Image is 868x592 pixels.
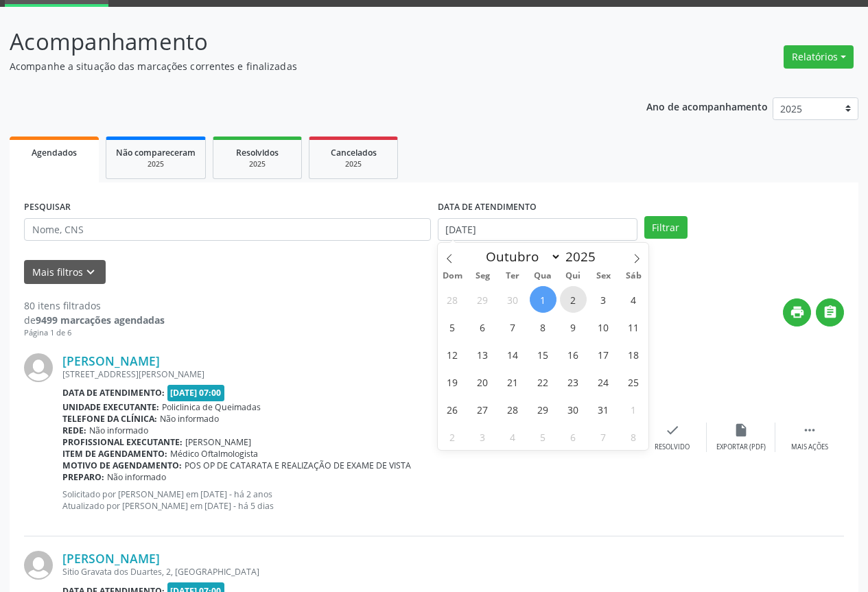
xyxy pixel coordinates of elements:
[560,368,587,395] span: Outubro 23, 2025
[469,341,496,368] span: Outubro 13, 2025
[790,305,805,320] i: print
[62,488,638,512] p: Solicitado por [PERSON_NAME] em [DATE] - há 2 anos Atualizado por [PERSON_NAME] em [DATE] - há 5 ...
[620,313,647,340] span: Outubro 11, 2025
[802,423,817,438] i: 
[497,272,528,281] span: Ter
[500,286,526,313] span: Setembro 30, 2025
[500,423,526,450] span: Novembro 4, 2025
[620,396,647,423] span: Novembro 1, 2025
[716,442,766,452] div: Exportar (PDF)
[32,147,77,158] span: Agendados
[438,197,537,218] label: DATA DE ATENDIMENTO
[590,368,617,395] span: Outubro 24, 2025
[62,368,638,380] div: [STREET_ADDRESS][PERSON_NAME]
[36,313,165,327] strong: 9499 marcações agendadas
[469,368,496,395] span: Outubro 20, 2025
[823,305,838,320] i: 
[319,159,388,169] div: 2025
[62,436,183,448] b: Profissional executante:
[469,286,496,313] span: Setembro 29, 2025
[590,286,617,313] span: Outubro 3, 2025
[530,396,556,423] span: Outubro 29, 2025
[62,448,167,460] b: Item de agendamento:
[620,423,647,450] span: Novembro 8, 2025
[223,159,292,169] div: 2025
[791,442,828,452] div: Mais ações
[167,385,225,401] span: [DATE] 07:00
[62,471,104,483] b: Preparo:
[644,216,688,239] button: Filtrar
[62,401,159,413] b: Unidade executante:
[162,401,261,413] span: Policlinica de Queimadas
[500,313,526,340] span: Outubro 7, 2025
[62,566,638,578] div: Sitio Gravata dos Duartes, 2, [GEOGRAPHIC_DATA]
[530,368,556,395] span: Outubro 22, 2025
[646,97,768,115] p: Ano de acompanhamento
[528,272,558,281] span: Qua
[560,313,587,340] span: Outubro 9, 2025
[439,396,466,423] span: Outubro 26, 2025
[62,425,86,436] b: Rede:
[620,368,647,395] span: Outubro 25, 2025
[439,286,466,313] span: Setembro 28, 2025
[784,45,854,69] button: Relatórios
[655,442,690,452] div: Resolvido
[160,413,219,425] span: Não informado
[620,341,647,368] span: Outubro 18, 2025
[24,313,165,327] div: de
[590,423,617,450] span: Novembro 7, 2025
[83,265,98,280] i: keyboard_arrow_down
[89,425,148,436] span: Não informado
[236,147,279,158] span: Resolvidos
[24,260,106,284] button: Mais filtroskeyboard_arrow_down
[618,272,648,281] span: Sáb
[588,272,618,281] span: Sex
[116,159,196,169] div: 2025
[185,460,411,471] span: POS OP DE CATARATA E REALIZAÇÃO DE EXAME DE VISTA
[561,248,607,265] input: Year
[10,59,604,73] p: Acompanhe a situação das marcações correntes e finalizadas
[665,423,680,438] i: check
[62,413,157,425] b: Telefone da clínica:
[500,341,526,368] span: Outubro 14, 2025
[467,272,497,281] span: Seg
[62,551,160,566] a: [PERSON_NAME]
[500,368,526,395] span: Outubro 21, 2025
[24,327,165,339] div: Página 1 de 6
[62,353,160,368] a: [PERSON_NAME]
[620,286,647,313] span: Outubro 4, 2025
[24,298,165,313] div: 80 itens filtrados
[439,368,466,395] span: Outubro 19, 2025
[480,247,562,266] select: Month
[469,396,496,423] span: Outubro 27, 2025
[530,286,556,313] span: Outubro 1, 2025
[560,286,587,313] span: Outubro 2, 2025
[560,423,587,450] span: Novembro 6, 2025
[590,313,617,340] span: Outubro 10, 2025
[439,313,466,340] span: Outubro 5, 2025
[560,341,587,368] span: Outubro 16, 2025
[590,341,617,368] span: Outubro 17, 2025
[530,423,556,450] span: Novembro 5, 2025
[734,423,749,438] i: insert_drive_file
[185,436,251,448] span: [PERSON_NAME]
[438,272,468,281] span: Dom
[24,197,71,218] label: PESQUISAR
[107,471,166,483] span: Não informado
[469,423,496,450] span: Novembro 3, 2025
[24,353,53,382] img: img
[62,387,165,399] b: Data de atendimento:
[438,218,637,241] input: Selecione um intervalo
[439,423,466,450] span: Novembro 2, 2025
[62,460,182,471] b: Motivo de agendamento:
[170,448,258,460] span: Médico Oftalmologista
[439,341,466,368] span: Outubro 12, 2025
[116,147,196,158] span: Não compareceram
[331,147,377,158] span: Cancelados
[590,396,617,423] span: Outubro 31, 2025
[24,218,431,241] input: Nome, CNS
[469,313,496,340] span: Outubro 6, 2025
[530,341,556,368] span: Outubro 15, 2025
[558,272,588,281] span: Qui
[24,551,53,580] img: img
